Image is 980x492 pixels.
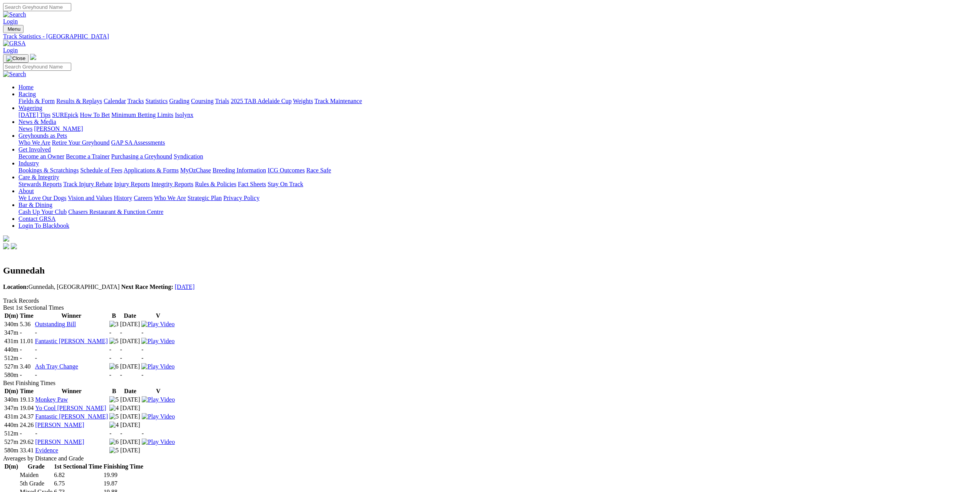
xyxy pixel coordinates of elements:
th: Time [19,387,34,395]
a: [DATE] [175,284,195,290]
img: 6 [109,363,119,370]
img: Search [3,71,26,78]
td: 512m [4,354,18,362]
text: [DATE] [120,338,140,344]
a: Get Involved [18,146,51,153]
a: 2025 TAB Adelaide Cup [231,98,291,104]
div: Track Records [3,297,977,304]
td: 527m [4,438,18,446]
img: 4 [109,422,119,429]
td: - [109,329,119,337]
a: Evidence [35,447,58,454]
a: Calendar [104,98,126,104]
text: 33.41 [20,447,34,454]
text: 29.62 [20,439,34,445]
a: Care & Integrity [18,174,59,180]
th: B [109,387,119,395]
td: - [35,371,108,379]
th: V [141,312,175,320]
a: Bookings & Scratchings [18,167,79,173]
th: 1st Sectional Time [54,463,102,470]
td: - [141,430,175,437]
a: Track Injury Rebate [63,181,112,187]
b: Location: [3,284,28,290]
img: Close [6,55,25,62]
td: - [120,346,141,354]
img: logo-grsa-white.png [30,54,36,60]
a: Cash Up Your Club [18,208,67,215]
a: Fantastic [PERSON_NAME] [35,338,108,344]
a: Chasers Restaurant & Function Centre [68,208,163,215]
a: Purchasing a Greyhound [111,153,172,160]
a: Injury Reports [114,181,150,187]
img: 5 [109,396,119,403]
img: logo-grsa-white.png [3,235,9,242]
a: Home [18,84,34,90]
img: 5 [109,338,119,345]
th: Finishing Time [103,463,144,470]
a: About [18,188,34,194]
td: - [19,346,34,354]
div: Wagering [18,112,977,118]
a: View replay [142,439,175,445]
text: 5.36 [20,321,30,327]
a: Login [3,47,18,53]
a: Racing [18,91,36,97]
a: Track Maintenance [315,98,362,104]
td: 340m [4,320,18,328]
td: - [120,371,141,379]
img: Search [3,11,26,18]
td: - [19,430,34,437]
a: View replay [142,413,175,420]
a: Wagering [18,105,42,111]
a: Schedule of Fees [80,167,122,173]
td: 431m [4,337,18,345]
td: - [109,371,119,379]
img: twitter.svg [11,243,17,249]
text: [DATE] [120,413,140,420]
img: GRSA [3,40,26,47]
td: 19.87 [103,480,144,487]
div: Averages by Distance and Grade [3,455,977,462]
td: 340m [4,396,18,404]
td: 347m [4,329,18,337]
td: - [19,354,34,362]
img: Play Video [142,439,175,445]
div: Industry [18,167,977,174]
a: MyOzChase [180,167,211,173]
td: - [35,354,108,362]
img: Play Video [142,396,175,403]
img: Play Video [141,363,174,370]
a: Isolynx [175,112,193,118]
td: - [120,354,141,362]
a: Privacy Policy [223,195,260,201]
td: - [19,329,34,337]
div: Racing [18,98,977,105]
a: Breeding Information [213,167,266,173]
td: - [141,354,175,362]
div: About [18,195,977,202]
a: Weights [293,98,313,104]
a: Yo Cool [PERSON_NAME] [35,405,106,411]
a: Track Statistics - [GEOGRAPHIC_DATA] [3,33,977,40]
text: 11.01 [20,338,33,344]
td: Maiden [19,471,53,479]
td: - [141,346,175,354]
td: - [19,371,34,379]
td: 431m [4,413,18,420]
span: Gunnedah, [GEOGRAPHIC_DATA] [3,284,120,290]
div: Get Involved [18,153,977,160]
a: Contact GRSA [18,215,55,222]
div: Best Finishing Times [3,380,977,387]
a: News [18,125,32,132]
text: [DATE] [120,405,140,411]
td: 580m [4,371,18,379]
th: V [141,387,175,395]
a: SUREpick [52,112,78,118]
img: facebook.svg [3,243,9,249]
td: - [35,346,108,354]
a: [PERSON_NAME] [35,422,84,428]
td: - [35,430,108,437]
th: Date [120,387,141,395]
